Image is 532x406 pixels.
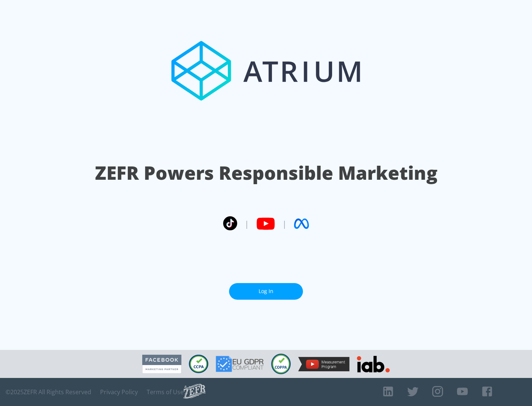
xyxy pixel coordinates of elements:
img: YouTube Measurement Program [298,357,349,371]
span: | [245,218,249,229]
img: CCPA Compliant [189,355,208,373]
img: GDPR Compliant [216,356,264,372]
a: Log In [229,283,303,300]
img: COPPA Compliant [271,354,291,374]
img: Facebook Marketing Partner [142,355,181,374]
img: IAB [357,356,390,372]
span: © 2025 ZEFR All Rights Reserved [6,388,91,396]
span: | [282,218,287,229]
a: Privacy Policy [100,388,138,396]
a: Terms of Use [147,388,184,396]
h1: ZEFR Powers Responsible Marketing [95,160,437,186]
